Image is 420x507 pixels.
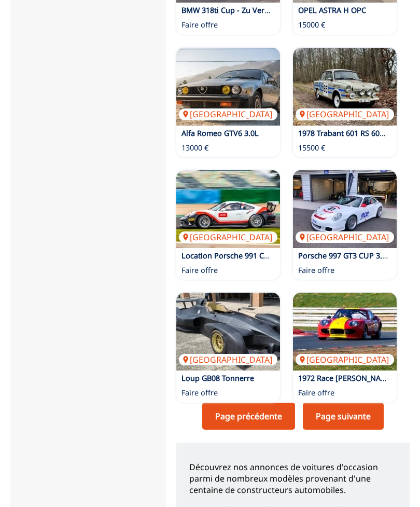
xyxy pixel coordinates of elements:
a: Page précédente [202,403,295,430]
p: Faire offre [181,265,218,276]
p: [GEOGRAPHIC_DATA] [179,354,277,365]
a: Porsche 997 GT3 CUP 3.8 487cv[GEOGRAPHIC_DATA] [293,170,397,248]
p: Faire offre [181,388,218,398]
p: [GEOGRAPHIC_DATA] [296,108,394,120]
img: 1978 Trabant 601 RS 600 Rallye - 40 PS, Resta., Str.Zul [293,48,397,126]
p: 13000 € [181,143,208,153]
a: OPEL ASTRA H OPC [298,5,366,15]
p: [GEOGRAPHIC_DATA] [179,231,277,243]
a: Location Porsche 991 CUP pour Trackdays[GEOGRAPHIC_DATA] [176,170,280,248]
a: Location Porsche 991 CUP pour Trackdays [181,251,330,261]
a: Alfa Romeo GTV6 3.0L[GEOGRAPHIC_DATA] [176,48,280,126]
a: BMW 318ti Cup - Zu Verkaufen [181,5,289,15]
a: 1978 Trabant 601 RS 600 Rallye - 40 PS, Resta., Str.Zul[GEOGRAPHIC_DATA] [293,48,397,126]
p: Faire offre [181,20,218,30]
p: [GEOGRAPHIC_DATA] [296,354,394,365]
a: Page suivante [303,403,384,430]
p: Faire offre [298,388,334,398]
p: 15500 € [298,143,325,153]
img: Alfa Romeo GTV6 3.0L [176,48,280,126]
p: 15000 € [298,20,325,30]
a: Loup GB08 Tonnerre[GEOGRAPHIC_DATA] [176,293,280,371]
a: Loup GB08 Tonnerre [181,373,254,383]
p: Faire offre [298,265,334,276]
a: Alfa Romeo GTV6 3.0L [181,128,259,138]
img: Loup GB08 Tonnerre [176,293,280,371]
img: Porsche 997 GT3 CUP 3.8 487cv [293,170,397,248]
a: Porsche 997 GT3 CUP 3.8 487cv [298,251,408,261]
img: Location Porsche 991 CUP pour Trackdays [176,170,280,248]
a: 1972 Race Marcos[GEOGRAPHIC_DATA] [293,293,397,371]
p: [GEOGRAPHIC_DATA] [179,108,277,120]
p: Découvrez nos annonces de voitures d'occasion parmi de nombreux modèles provenant d'une centaine ... [189,461,397,496]
p: [GEOGRAPHIC_DATA] [296,231,394,243]
img: 1972 Race Marcos [293,293,397,371]
a: 1972 Race [PERSON_NAME] [298,373,394,383]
